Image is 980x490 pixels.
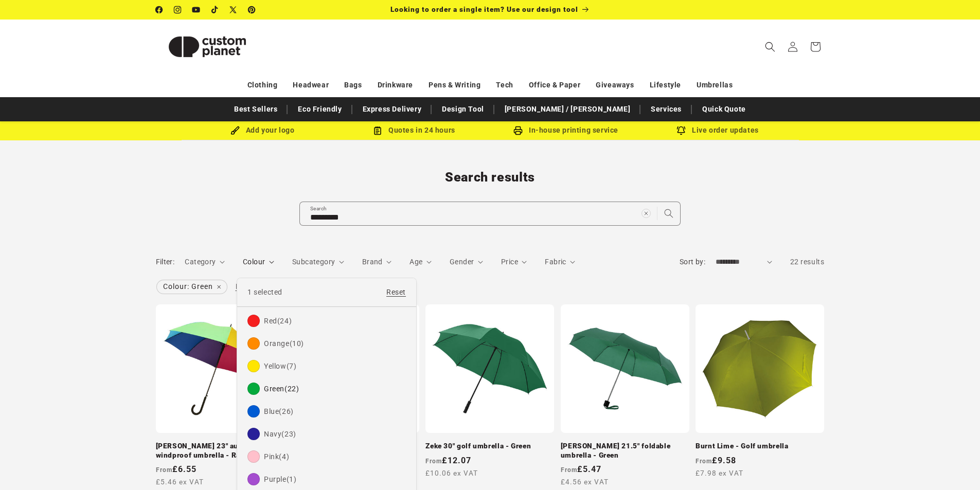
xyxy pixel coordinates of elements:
[496,76,513,94] a: Tech
[293,100,347,118] a: Eco Friendly
[390,5,578,13] span: Looking to order a single item? Use our design tool
[152,20,262,74] a: Custom Planet
[650,76,681,94] a: Lifestyle
[697,100,751,118] a: Quick Quote
[437,100,489,118] a: Design Tool
[808,379,980,490] iframe: Chat Widget
[378,76,413,94] a: Drinkware
[386,286,406,299] a: Reset
[344,76,362,94] a: Bags
[243,257,274,267] summary: Colour (1 selected)
[500,100,635,118] a: [PERSON_NAME] / [PERSON_NAME]
[229,100,282,118] a: Best Sellers
[358,100,427,118] a: Express Delivery
[247,288,282,296] span: 1 selected
[759,35,781,58] summary: Search
[429,76,480,94] a: Pens & Writing
[596,76,634,94] a: Giveaways
[529,76,580,94] a: Office & Paper
[697,76,733,94] a: Umbrellas
[156,24,259,70] img: Custom Planet
[293,76,329,94] a: Headwear
[247,76,278,94] a: Clothing
[646,100,687,118] a: Services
